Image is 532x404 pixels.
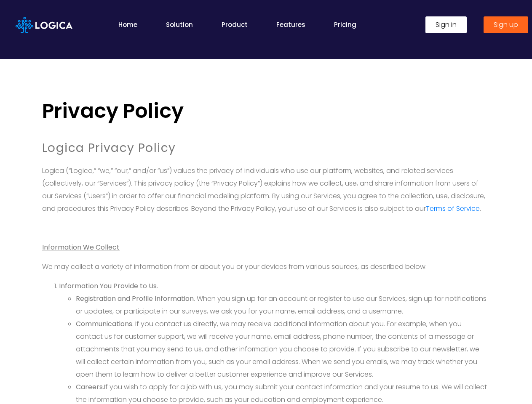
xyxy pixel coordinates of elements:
[16,17,72,33] img: Logica
[436,21,457,28] span: Sign in
[76,382,104,392] strong: Careers.
[484,16,528,33] a: Sign up
[494,21,518,28] span: Sign up
[76,318,490,381] li: . If you contact us directly, we may receive additional information about you. For example, when ...
[166,20,193,29] a: Solution
[42,242,120,252] u: Information We Collect
[334,20,356,29] a: Pricing
[16,19,72,29] a: Logica
[425,16,467,33] a: Sign in
[42,142,490,154] h6: Logica Privacy Policy
[42,101,490,121] h2: Privacy Policy
[76,319,132,329] strong: Communications
[59,281,158,291] strong: Information You Provide to Us.
[222,20,248,29] a: Product
[42,165,490,215] p: Logica (“Logica,” “we,” “our,” and/or “us”) values the privacy of individuals who use our platfor...
[426,204,480,213] a: Terms of Service
[42,260,490,273] p: We may collect a variety of information from or about you or your devices from various sources, a...
[118,20,137,29] a: Home
[76,292,490,318] li: . When you sign up for an account or register to use our Services, sign up for notifications or u...
[76,294,194,303] strong: Registration and Profile Information
[276,20,305,29] a: Features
